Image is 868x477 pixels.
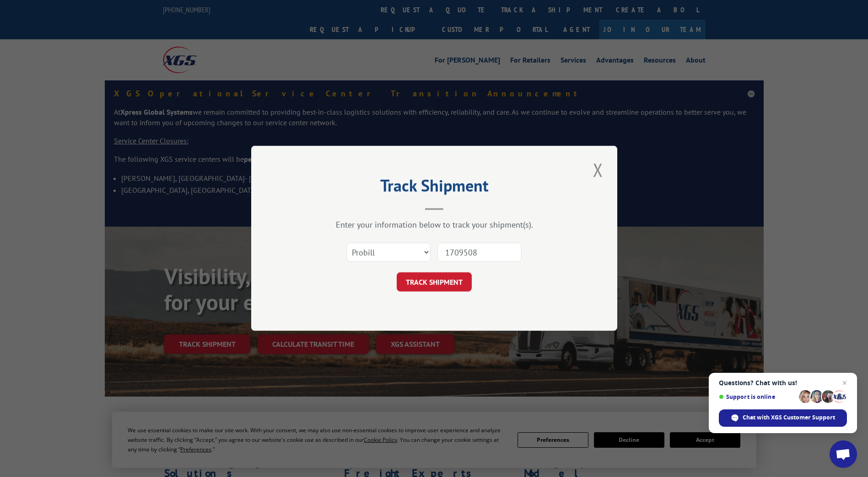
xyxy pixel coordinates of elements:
[719,379,847,387] span: Questions? Chat with us!
[719,393,796,400] span: Support is online
[397,273,472,292] button: TRACK SHIPMENT
[590,157,606,182] button: Close modal
[719,409,847,427] span: Chat with XGS Customer Support
[297,220,571,230] div: Enter your information below to track your shipment(s).
[830,440,857,468] a: Open chat
[297,179,571,196] h2: Track Shipment
[437,243,522,262] input: Number(s)
[743,413,835,422] span: Chat with XGS Customer Support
